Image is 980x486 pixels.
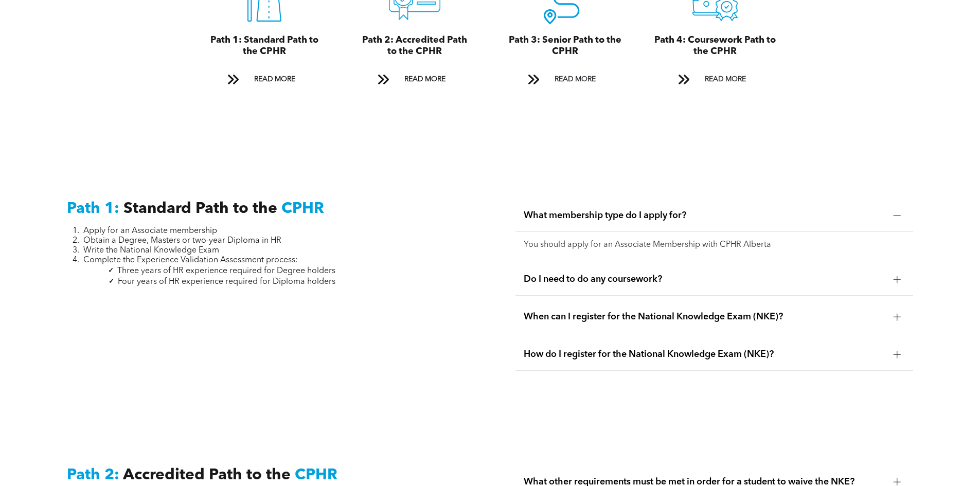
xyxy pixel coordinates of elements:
[524,311,885,322] span: When can I register for the National Knowledge Exam (NKE)?
[118,278,335,286] span: Four years of HR experience required for Diploma holders
[251,70,299,89] span: READ MORE
[83,256,298,264] span: Complete the Experience Validation Assessment process:
[401,70,449,89] span: READ MORE
[362,35,467,56] span: Path 2: Accredited Path to the CPHR
[671,70,759,89] a: READ MORE
[67,201,119,217] span: Path 1:
[210,35,318,56] span: Path 1: Standard Path to the CPHR
[117,267,335,275] span: Three years of HR experience required for Degree holders
[281,201,324,217] span: CPHR
[524,349,885,360] span: How do I register for the National Knowledge Exam (NKE)?
[83,246,219,255] span: Write the National Knowledge Exam
[83,237,281,245] span: Obtain a Degree, Masters or two-year Diploma in HR
[370,70,459,89] a: READ MORE
[524,240,905,250] p: You should apply for an Associate Membership with CPHR Alberta
[295,467,337,483] span: CPHR
[123,467,291,483] span: Accredited Path to the
[509,35,621,56] span: Path 3: Senior Path to the CPHR
[524,210,885,221] span: What membership type do I apply for?
[83,227,217,235] span: Apply for an Associate membership
[521,70,609,89] a: READ MORE
[701,70,750,89] span: READ MORE
[123,201,277,217] span: Standard Path to the
[654,35,776,56] span: Path 4: Coursework Path to the CPHR
[524,274,885,285] span: Do I need to do any coursework?
[67,467,119,483] span: Path 2:
[220,70,309,89] a: READ MORE
[551,70,599,89] span: READ MORE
